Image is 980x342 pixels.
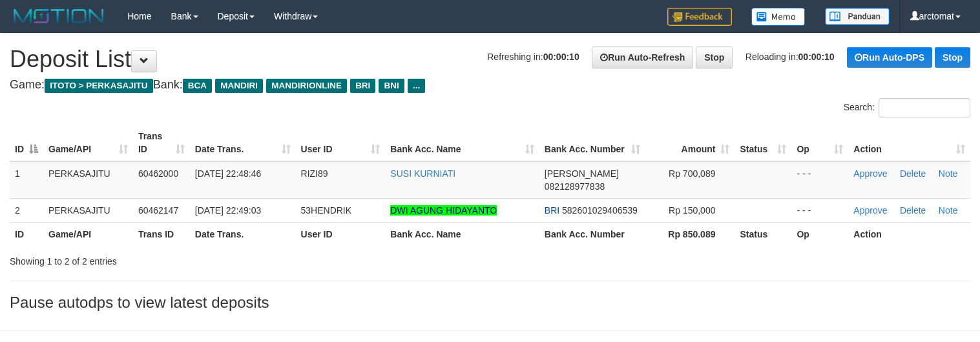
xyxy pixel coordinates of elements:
[539,125,645,161] th: Bank Acc. Number: activate to sort column ascending
[645,125,735,161] th: Amount: activate to sort column ascending
[879,98,970,117] input: Search:
[539,222,645,246] th: Bank Acc. Number
[133,125,190,161] th: Trans ID: activate to sort column ascending
[935,47,970,68] a: Stop
[791,222,848,246] th: Op
[900,168,926,179] a: Delete
[385,222,539,246] th: Bank Acc. Name
[10,294,970,311] h3: Pause autodps to view latest deposits
[350,79,375,93] span: BRI
[791,125,848,161] th: Op: activate to sort column ascending
[10,222,43,246] th: ID
[408,79,425,93] span: ...
[43,198,133,222] td: PERKASAJITU
[592,46,693,68] a: Run Auto-Refresh
[545,205,559,216] span: BRI
[543,52,579,62] strong: 00:00:10
[939,168,958,179] a: Note
[301,168,328,179] span: RIZI89
[195,168,261,179] span: [DATE] 22:48:46
[696,46,733,68] a: Stop
[669,205,715,216] span: Rp 150,000
[190,222,296,246] th: Date Trans.
[190,125,296,161] th: Date Trans.: activate to sort column ascending
[545,181,605,192] span: Copy 082128977838 to clipboard
[751,8,806,26] img: Button%20Memo.svg
[10,250,399,268] div: Showing 1 to 2 of 2 entries
[735,222,791,246] th: Status
[138,168,178,179] span: 60462000
[900,205,926,216] a: Delete
[847,47,932,68] a: Run Auto-DPS
[10,79,970,92] h4: Game: Bank:
[10,6,108,26] img: MOTION_logo.png
[848,125,970,161] th: Action: activate to sort column ascending
[301,205,352,216] span: 53HENDRIK
[745,52,835,62] span: Reloading in:
[848,222,970,246] th: Action
[390,168,455,179] a: SUSI KURNIATI
[43,125,133,161] th: Game/API: activate to sort column ascending
[791,161,848,199] td: - - -
[545,168,619,179] span: [PERSON_NAME]
[853,168,887,179] a: Approve
[645,222,735,246] th: Rp 850.089
[562,205,638,216] span: Copy 582601029406539 to clipboard
[791,198,848,222] td: - - -
[43,161,133,199] td: PERKASAJITU
[487,52,579,62] span: Refreshing in:
[669,168,715,179] span: Rp 700,089
[390,205,497,216] a: DWI AGUNG HIDAYANTO
[266,79,347,93] span: MANDIRIONLINE
[10,198,43,222] td: 2
[735,125,791,161] th: Status: activate to sort column ascending
[133,222,190,246] th: Trans ID
[939,205,958,216] a: Note
[215,79,263,93] span: MANDIRI
[379,79,404,93] span: BNI
[183,79,212,93] span: BCA
[45,79,153,93] span: ITOTO > PERKASAJITU
[195,205,261,216] span: [DATE] 22:49:03
[296,125,386,161] th: User ID: activate to sort column ascending
[844,98,970,117] label: Search:
[798,52,835,62] strong: 00:00:10
[10,46,970,72] h1: Deposit List
[853,205,887,216] a: Approve
[385,125,539,161] th: Bank Acc. Name: activate to sort column ascending
[10,161,43,199] td: 1
[667,8,732,26] img: Feedback.jpg
[138,205,178,216] span: 60462147
[296,222,386,246] th: User ID
[43,222,133,246] th: Game/API
[10,125,43,161] th: ID: activate to sort column descending
[825,8,890,25] img: panduan.png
